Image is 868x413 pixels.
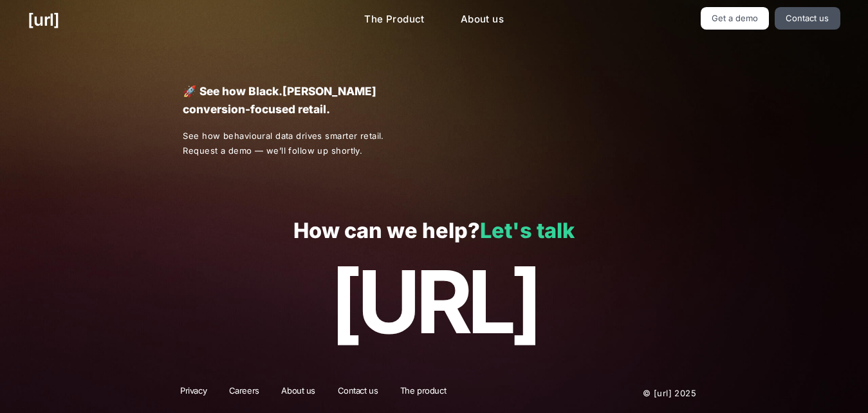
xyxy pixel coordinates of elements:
a: Let's talk [480,218,575,243]
p: © [URL] 2025 [565,385,696,401]
p: See how behavioural data drives smarter retail. Request a demo — we’ll follow up shortly. [183,129,412,158]
a: About us [450,7,514,32]
a: Privacy [172,385,215,401]
a: Careers [221,385,268,401]
a: Get a demo [701,7,770,30]
p: [URL] [28,253,840,351]
a: The product [392,385,454,401]
a: [URL] [28,7,59,32]
a: Contact us [329,385,387,401]
p: 🚀 See how Black.[PERSON_NAME] conversion-focused retail. [183,82,411,118]
p: How can we help? [28,219,840,243]
a: About us [273,385,324,401]
a: The Product [354,7,435,32]
a: Contact us [775,7,840,30]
